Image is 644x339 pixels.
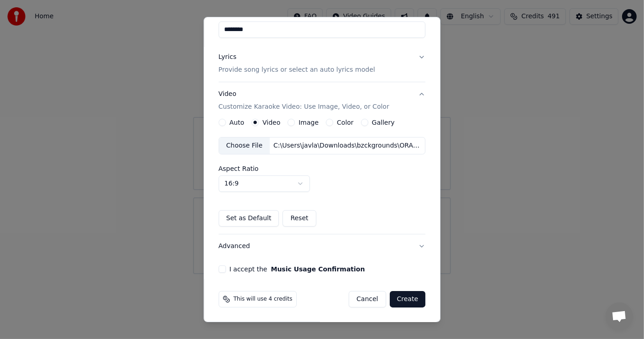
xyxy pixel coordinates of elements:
div: Choose File [219,138,270,154]
p: Customize Karaoke Video: Use Image, Video, or Color [219,102,389,111]
label: I accept the [230,266,365,272]
div: Lyrics [219,53,236,62]
div: VideoCustomize Karaoke Video: Use Image, Video, or Color [219,119,426,234]
button: Advanced [219,234,426,258]
button: Create [390,291,426,307]
label: Gallery [372,119,395,126]
label: Auto [230,119,245,126]
div: C:\Users\javla\Downloads\bzckgrounds\ORANGE gradient 4K II #Gradient Background.temp.mp4 [270,141,425,150]
label: Title [219,11,426,18]
div: Video [219,90,389,111]
button: I accept the [271,266,365,272]
button: Set as Default [219,210,279,227]
button: VideoCustomize Karaoke Video: Use Image, Video, or Color [219,82,426,119]
button: Cancel [349,291,386,307]
p: Provide song lyrics or select an auto lyrics model [219,65,375,74]
button: LyricsProvide song lyrics or select an auto lyrics model [219,45,426,82]
span: This will use 4 credits [234,296,293,303]
button: Reset [283,210,316,227]
label: Image [298,119,319,126]
label: Aspect Ratio [219,165,426,172]
label: Video [262,119,280,126]
label: Color [337,119,354,126]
